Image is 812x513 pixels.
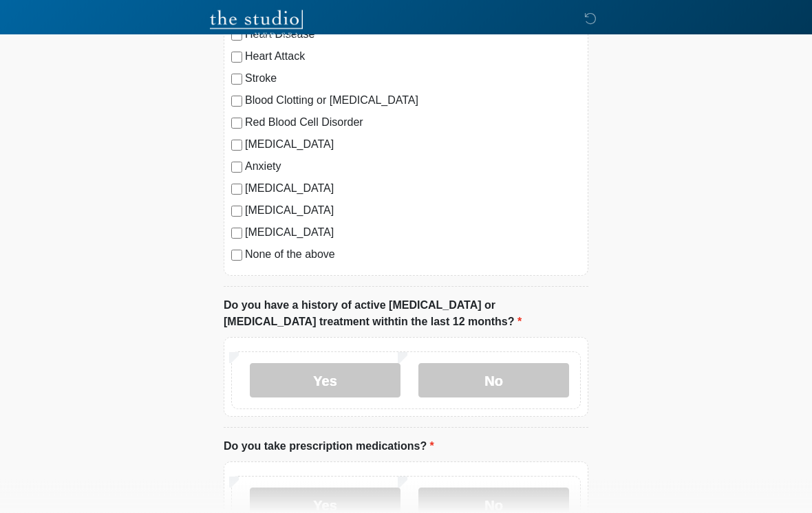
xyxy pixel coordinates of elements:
[231,250,242,261] input: None of the above
[224,439,434,455] label: Do you take prescription medications?
[231,96,242,107] input: Blood Clotting or [MEDICAL_DATA]
[418,364,569,398] label: No
[245,93,581,109] label: Blood Clotting or [MEDICAL_DATA]
[245,137,581,153] label: [MEDICAL_DATA]
[245,49,581,65] label: Heart Attack
[231,206,242,217] input: [MEDICAL_DATA]
[231,74,242,85] input: Stroke
[231,52,242,63] input: Heart Attack
[231,228,242,239] input: [MEDICAL_DATA]
[210,10,303,38] img: The Studio Med Spa Logo
[245,247,581,263] label: None of the above
[231,118,242,129] input: Red Blood Cell Disorder
[245,159,581,175] label: Anxiety
[224,298,588,331] label: Do you have a history of active [MEDICAL_DATA] or [MEDICAL_DATA] treatment withtin the last 12 mo...
[250,364,400,398] label: Yes
[245,115,581,131] label: Red Blood Cell Disorder
[245,203,581,219] label: [MEDICAL_DATA]
[245,225,581,241] label: [MEDICAL_DATA]
[231,140,242,151] input: [MEDICAL_DATA]
[231,184,242,195] input: [MEDICAL_DATA]
[245,71,581,87] label: Stroke
[245,181,581,197] label: [MEDICAL_DATA]
[231,162,242,173] input: Anxiety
